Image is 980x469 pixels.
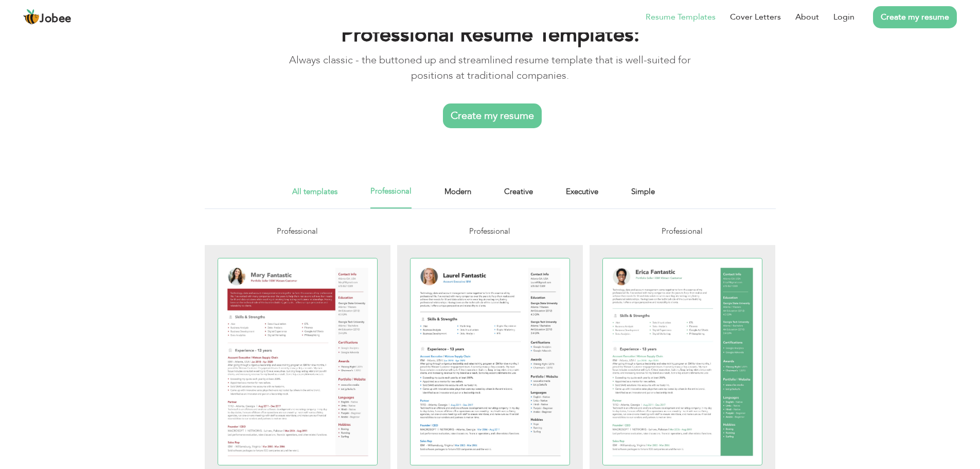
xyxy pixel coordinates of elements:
a: Creative [504,185,533,209]
a: All templates [292,185,337,209]
a: Login [833,11,854,23]
a: Professional [370,185,412,209]
span: Professional [469,226,510,236]
a: Executive [566,185,598,209]
a: Create my resume [443,103,542,128]
a: Resume Templates [646,11,716,23]
h1: Professional Resume Templates: [270,22,710,48]
a: Simple [631,185,655,209]
a: Create my resume [873,6,957,28]
a: About [795,11,819,23]
img: jobee.io [23,9,40,25]
a: Modern [444,185,471,209]
a: Cover Letters [730,11,781,23]
a: Jobee [23,9,72,25]
p: Always classic - the buttoned up and streamlined resume template that is well-suited for position... [270,53,710,83]
span: Jobee [40,13,72,25]
span: Professional [277,226,318,236]
span: Professional [662,226,703,236]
